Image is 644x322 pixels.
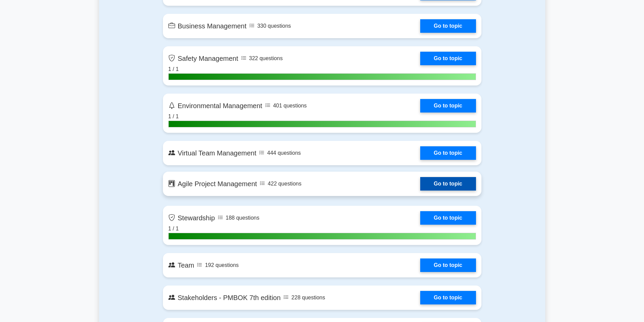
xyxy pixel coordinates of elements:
a: Go to topic [420,258,476,272]
a: Go to topic [420,19,476,33]
a: Go to topic [420,146,476,160]
a: Go to topic [420,291,476,304]
a: Go to topic [420,177,476,191]
a: Go to topic [420,211,476,225]
a: Go to topic [420,99,476,113]
a: Go to topic [420,52,476,65]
